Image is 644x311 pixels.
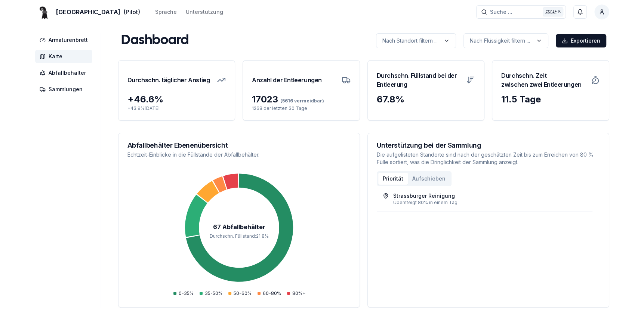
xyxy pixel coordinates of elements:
span: (5616 vermeidbar) [278,98,324,104]
button: Sprache [155,7,177,16]
div: 60-80% [258,290,281,296]
tspan: Durchschn. Füllstand : 21.8 % [209,233,268,239]
a: [GEOGRAPHIC_DATA](Pilot) [35,7,140,16]
h3: Durchschn. Füllstand bei der Entleerung [377,70,462,90]
span: Karte [49,53,62,60]
button: Priorität [378,173,408,185]
div: 17023 [252,93,351,105]
h3: Anzahl der Entleerungen [252,70,322,90]
span: Armaturenbrett [49,36,88,44]
a: Karte [35,50,95,63]
img: Basel Logo [35,3,53,21]
h3: Durchschn. Zeit zwischen zwei Entleerungen [501,70,586,90]
div: + 46.6 % [127,93,226,105]
tspan: 67 Abfallbehälter [213,224,265,231]
a: Sammlungen [35,83,95,96]
p: Echtzeit-Einblicke in die Füllstände der Abfallbehälter. [127,151,351,158]
h3: Durchschn. täglicher Anstieg [127,70,210,90]
a: Abfallbehälter [35,66,95,80]
button: Suche ...Ctrl+K [476,5,566,19]
span: [GEOGRAPHIC_DATA] [56,7,120,16]
button: Aufschieben [408,173,450,185]
div: 67.8 % [377,93,475,105]
h3: Abfallbehälter Ebenenübersicht [127,142,351,149]
div: Sprache [155,8,177,16]
span: (Pilot) [123,7,140,16]
p: Nach Standort filtern ... [382,37,438,44]
p: Nach Flüssigkeit filtern ... [470,37,530,44]
button: label [376,33,456,48]
a: Unterstützung [186,7,223,16]
div: 50-60% [228,290,252,296]
p: 1268 der letzten 30 Tage [252,105,351,111]
a: Strassburger ReinigungÜbersteigt 80% in einem Tag [383,192,586,206]
div: Strassburger Reinigung [393,192,455,200]
button: label [463,33,548,48]
span: Abfallbehälter [49,69,86,77]
div: 35-50% [200,290,222,296]
p: + 43.9 % [DATE] [127,105,226,111]
div: Übersteigt 80% in einem Tag [393,200,586,206]
button: Exportieren [556,34,606,47]
a: Armaturenbrett [35,33,95,47]
div: 11.5 Tage [501,93,600,105]
span: Suche ... [490,8,512,16]
h3: Unterstützung bei der Sammlung [377,142,600,149]
h1: Dashboard [121,33,189,48]
p: Die aufgelisteten Standorte sind nach der geschätzten Zeit bis zum Erreichen von 80 % Fülle sorti... [377,151,600,166]
div: 0-35% [173,290,194,296]
div: 80%+ [287,290,305,296]
span: Sammlungen [49,86,83,93]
